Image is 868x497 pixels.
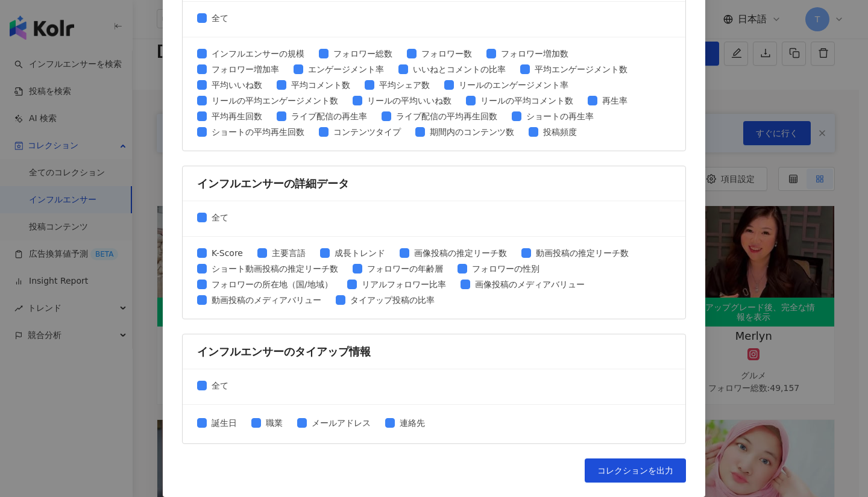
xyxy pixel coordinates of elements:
span: 画像投稿の推定リーチ数 [409,246,512,260]
div: インフルエンサーの詳細データ [197,176,671,191]
span: ライブ配信の平均再生回数 [391,110,502,123]
span: 平均シェア数 [374,78,435,92]
span: リールのエンゲージメント率 [454,78,573,92]
span: 平均いいね数 [207,78,267,92]
span: リールの平均コメント数 [476,94,578,107]
span: 全て [207,379,233,392]
span: 動画投稿のメディアバリュー [207,293,326,307]
span: いいねとコメントの比率 [408,63,511,76]
span: タイアップ投稿の比率 [345,293,439,307]
span: 成長トレンド [330,246,390,260]
button: コレクションを出力 [585,458,686,483]
span: ショート動画投稿の推定リーチ数 [207,262,343,275]
span: フォロワー総数 [329,47,397,60]
span: 職業 [261,416,288,430]
span: 平均コメント数 [286,78,355,92]
span: フォロワーの性別 [467,262,544,275]
span: 期間内のコンテンツ数 [425,125,519,139]
span: エンゲージメント率 [303,63,389,76]
span: インフルエンサーの規模 [207,47,309,60]
span: K-Score [207,246,248,260]
span: ショートの平均再生回数 [207,125,309,139]
span: フォロワー増加数 [496,47,573,60]
span: リールの平均いいね数 [362,94,456,107]
span: ショートの再生率 [521,110,599,123]
span: ライブ配信の再生率 [286,110,372,123]
span: 投稿頻度 [538,125,582,139]
span: フォロワー増加率 [207,63,284,76]
span: リアルフォロワー比率 [357,278,451,291]
span: メールアドレス [307,416,376,430]
span: 動画投稿の推定リーチ数 [531,246,634,260]
span: フォロワーの年齢層 [362,262,448,275]
span: コレクションを出力 [597,466,673,475]
span: 平均エンゲージメント数 [530,63,632,76]
span: 連絡先 [395,416,430,430]
span: リールの平均エンゲージメント数 [207,94,343,107]
span: 画像投稿のメディアバリュー [470,278,590,291]
span: 平均再生回数 [207,110,267,123]
span: 全て [207,211,233,224]
span: フォロワーの所在地（国/地域） [207,278,338,291]
span: 再生率 [597,94,632,107]
span: コンテンツタイプ [329,125,406,139]
div: インフルエンサーのタイアップ情報 [197,344,671,359]
span: 主要言語 [267,246,310,260]
span: フォロワー数 [417,47,477,60]
span: 全て [207,11,233,25]
span: 誕生日 [207,416,242,430]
